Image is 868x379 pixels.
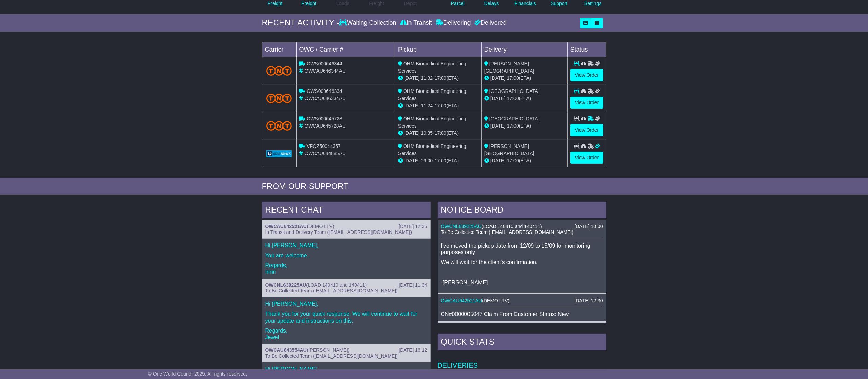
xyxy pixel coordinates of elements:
[398,282,427,288] div: [DATE] 11:34
[262,42,296,57] td: Carrier
[296,42,395,57] td: OWC / Carrier #
[490,158,506,163] span: [DATE]
[490,75,506,81] span: [DATE]
[266,94,292,103] img: TNT_Domestic.png
[304,123,346,129] span: OWCAU645728AU
[262,18,339,28] div: RECENT ACTIVITY -
[490,96,506,101] span: [DATE]
[398,61,466,74] span: OHM Biomedical Engineering Services
[398,75,478,82] div: - (ETA)
[507,123,519,129] span: 17:00
[266,150,292,157] img: GetCarrierServiceLogo
[395,42,482,57] td: Pickup
[265,311,427,324] p: Thank you for your quick response. We will continue to wait for your update and instructions on t...
[304,96,346,101] span: OWCAU646334AU
[441,311,603,317] div: CN#0000005047 Claim From Customer Status: New
[435,158,447,163] span: 17:00
[404,158,419,163] span: [DATE]
[265,353,398,359] span: To Be Collected Team ([EMAIL_ADDRESS][DOMAIN_NAME])
[306,143,341,149] span: VFQZ50044357
[441,229,574,235] span: To Be Collected Team ([EMAIL_ADDRESS][DOMAIN_NAME])
[570,124,603,136] a: View Order
[421,103,433,108] span: 11:24
[398,116,466,129] span: OHM Biomedical Engineering Services
[265,347,307,353] a: OWCAU643554AU
[265,229,412,235] span: In Transit and Delivery Team ([EMAIL_ADDRESS][DOMAIN_NAME])
[421,130,433,136] span: 10:35
[484,75,565,82] div: (ETA)
[265,347,427,353] div: ( )
[421,158,433,163] span: 09:00
[435,75,447,81] span: 17:00
[483,224,540,229] span: LOAD 140410 and 140411
[507,75,519,81] span: 17:00
[441,279,603,286] p: -[PERSON_NAME]
[484,298,508,303] span: DEMO LTV
[570,69,603,81] a: View Order
[306,61,342,66] span: OWS000646344
[481,42,567,57] td: Delivery
[308,282,365,288] span: LOAD 140410 and 140411
[489,116,540,121] span: [GEOGRAPHIC_DATA]
[570,97,603,109] a: View Order
[574,298,603,304] div: [DATE] 12:30
[265,252,427,259] p: You are welcome.
[148,371,247,377] span: © One World Courier 2025. All rights reserved.
[507,158,519,163] span: 17:00
[489,88,540,94] span: [GEOGRAPHIC_DATA]
[567,42,606,57] td: Status
[441,259,603,266] p: We will wait for the client's confirmation.
[421,75,433,81] span: 11:32
[266,121,292,130] img: TNT_Domestic.png
[262,202,431,220] div: RECENT CHAT
[265,242,427,249] p: Hi [PERSON_NAME],
[262,182,606,192] div: FROM OUR SUPPORT
[304,68,346,74] span: OWCAU646344AU
[441,298,603,304] div: ( )
[434,19,473,27] div: Delivering
[398,130,478,137] div: - (ETA)
[438,352,606,370] td: Deliveries
[309,224,333,229] span: DEMO LTV
[266,66,292,75] img: TNT_Domestic.png
[484,157,565,164] div: (ETA)
[339,19,398,27] div: Waiting Collection
[265,224,307,229] a: OWCAU642521AU
[404,130,419,136] span: [DATE]
[438,334,606,352] div: Quick Stats
[398,224,427,229] div: [DATE] 12:35
[490,123,506,129] span: [DATE]
[398,102,478,109] div: - (ETA)
[398,143,466,156] span: OHM Biomedical Engineering Services
[265,288,398,293] span: To Be Collected Team ([EMAIL_ADDRESS][DOMAIN_NAME])
[404,103,419,108] span: [DATE]
[484,143,534,156] span: [PERSON_NAME][GEOGRAPHIC_DATA]
[441,242,603,256] p: I've moved the pickup date from 12/09 to 15/09 for monitoring purposes only
[435,130,447,136] span: 17:00
[441,224,603,229] div: ( )
[265,282,306,288] a: OWCNL639225AU
[265,224,427,229] div: ( )
[484,61,534,74] span: [PERSON_NAME] [GEOGRAPHIC_DATA]
[398,88,466,101] span: OHM Biomedical Engineering Services
[398,19,434,27] div: In Transit
[570,152,603,164] a: View Order
[398,157,478,164] div: - (ETA)
[574,224,603,229] div: [DATE] 10:00
[507,96,519,101] span: 17:00
[265,282,427,288] div: ( )
[438,202,606,220] div: NOTICE BOARD
[484,122,565,130] div: (ETA)
[473,19,507,27] div: Delivered
[306,116,342,121] span: OWS000645728
[484,95,565,102] div: (ETA)
[435,103,447,108] span: 17:00
[398,347,427,353] div: [DATE] 16:12
[404,75,419,81] span: [DATE]
[441,224,482,229] a: OWCNL639225AU
[265,262,427,275] p: Regards, Irinn
[265,301,427,307] p: Hi [PERSON_NAME],
[309,347,348,353] span: [PERSON_NAME]
[265,366,427,372] p: Hi [PERSON_NAME],
[441,298,482,303] a: OWCAU642521AU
